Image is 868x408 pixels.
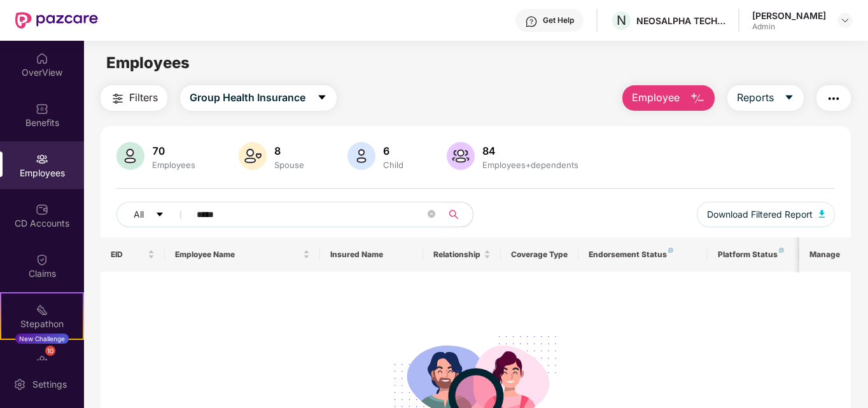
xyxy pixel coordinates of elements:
span: caret-down [317,92,327,104]
div: Platform Status [718,250,788,260]
span: All [134,208,144,222]
img: svg+xml;base64,PHN2ZyBpZD0iQ0RfQWNjb3VudHMiIGRhdGEtbmFtZT0iQ0QgQWNjb3VudHMiIHhtbG5zPSJodHRwOi8vd3... [36,203,48,216]
img: svg+xml;base64,PHN2ZyBpZD0iRW1wbG95ZWVzIiB4bWxucz0iaHR0cDovL3d3dy53My5vcmcvMjAwMC9zdmciIHdpZHRoPS... [36,153,48,165]
div: [PERSON_NAME] [752,10,826,22]
img: svg+xml;base64,PHN2ZyBpZD0iU2V0dGluZy0yMHgyMCIgeG1sbnM9Imh0dHA6Ly93d3cudzMub3JnLzIwMDAvc3ZnIiB3aW... [13,378,26,391]
span: search [442,209,466,220]
img: svg+xml;base64,PHN2ZyB4bWxucz0iaHR0cDovL3d3dy53My5vcmcvMjAwMC9zdmciIHhtbG5zOnhsaW5rPSJodHRwOi8vd3... [447,142,475,170]
img: svg+xml;base64,PHN2ZyB4bWxucz0iaHR0cDovL3d3dy53My5vcmcvMjAwMC9zdmciIHhtbG5zOnhsaW5rPSJodHRwOi8vd3... [690,91,705,106]
button: Filters [101,85,167,111]
img: svg+xml;base64,PHN2ZyBpZD0iQmVuZWZpdHMiIHhtbG5zPSJodHRwOi8vd3d3LnczLm9yZy8yMDAwL3N2ZyIgd2lkdGg9Ij... [36,102,48,115]
div: 8 [272,144,307,157]
img: svg+xml;base64,PHN2ZyBpZD0iRHJvcGRvd24tMzJ4MzIiIHhtbG5zPSJodHRwOi8vd3d3LnczLm9yZy8yMDAwL3N2ZyIgd2... [840,15,850,25]
span: close-circle [428,209,435,221]
span: caret-down [155,210,164,220]
span: close-circle [428,210,435,218]
img: svg+xml;base64,PHN2ZyB4bWxucz0iaHR0cDovL3d3dy53My5vcmcvMjAwMC9zdmciIHdpZHRoPSIyNCIgaGVpZ2h0PSIyNC... [110,91,125,106]
img: svg+xml;base64,PHN2ZyB4bWxucz0iaHR0cDovL3d3dy53My5vcmcvMjAwMC9zdmciIHhtbG5zOnhsaW5rPSJodHRwOi8vd3... [347,142,375,170]
button: search [442,202,473,227]
th: Insured Name [320,237,424,272]
div: Child [381,160,406,170]
div: Admin [752,22,826,32]
span: Employee [632,90,680,106]
span: N [617,13,626,28]
th: Employee Name [165,237,320,272]
div: Spouse [272,160,307,170]
img: svg+xml;base64,PHN2ZyB4bWxucz0iaHR0cDovL3d3dy53My5vcmcvMjAwMC9zdmciIHdpZHRoPSI4IiBoZWlnaHQ9IjgiIH... [668,248,673,253]
img: svg+xml;base64,PHN2ZyB4bWxucz0iaHR0cDovL3d3dy53My5vcmcvMjAwMC9zdmciIHdpZHRoPSIyNCIgaGVpZ2h0PSIyNC... [826,91,841,106]
div: 84 [480,144,581,157]
div: Get Help [543,15,574,25]
th: Manage [799,237,851,272]
div: Employees+dependents [480,160,581,170]
span: caret-down [784,92,794,104]
span: Download Filtered Report [707,208,813,222]
div: Employees [150,160,198,170]
span: Group Health Insurance [190,90,305,106]
div: New Challenge [15,334,69,344]
span: Filters [129,90,158,106]
img: svg+xml;base64,PHN2ZyB4bWxucz0iaHR0cDovL3d3dy53My5vcmcvMjAwMC9zdmciIHhtbG5zOnhsaW5rPSJodHRwOi8vd3... [819,210,825,218]
img: svg+xml;base64,PHN2ZyB4bWxucz0iaHR0cDovL3d3dy53My5vcmcvMjAwMC9zdmciIHdpZHRoPSIyMSIgaGVpZ2h0PSIyMC... [36,304,48,316]
img: svg+xml;base64,PHN2ZyB4bWxucz0iaHR0cDovL3d3dy53My5vcmcvMjAwMC9zdmciIHhtbG5zOnhsaW5rPSJodHRwOi8vd3... [116,142,144,170]
th: Relationship [423,237,501,272]
div: NEOSALPHA TECHNOLOGIES [GEOGRAPHIC_DATA] [636,15,725,27]
img: svg+xml;base64,PHN2ZyB4bWxucz0iaHR0cDovL3d3dy53My5vcmcvMjAwMC9zdmciIHdpZHRoPSI4IiBoZWlnaHQ9IjgiIH... [779,248,784,253]
button: Group Health Insurancecaret-down [180,85,337,111]
th: EID [101,237,165,272]
th: Coverage Type [501,237,578,272]
img: svg+xml;base64,PHN2ZyBpZD0iRW5kb3JzZW1lbnRzIiB4bWxucz0iaHR0cDovL3d3dy53My5vcmcvMjAwMC9zdmciIHdpZH... [36,354,48,367]
div: 70 [150,144,198,157]
button: Allcaret-down [116,202,194,227]
div: Settings [29,378,71,391]
button: Employee [622,85,715,111]
span: Employee Name [175,250,300,260]
img: svg+xml;base64,PHN2ZyB4bWxucz0iaHR0cDovL3d3dy53My5vcmcvMjAwMC9zdmciIHhtbG5zOnhsaW5rPSJodHRwOi8vd3... [239,142,267,170]
button: Reportscaret-down [727,85,804,111]
button: Download Filtered Report [697,202,836,227]
img: svg+xml;base64,PHN2ZyBpZD0iSGVscC0zMngzMiIgeG1sbnM9Imh0dHA6Ly93d3cudzMub3JnLzIwMDAvc3ZnIiB3aWR0aD... [525,15,538,28]
img: svg+xml;base64,PHN2ZyBpZD0iQ2xhaW0iIHhtbG5zPSJodHRwOi8vd3d3LnczLm9yZy8yMDAwL3N2ZyIgd2lkdGg9IjIwIi... [36,253,48,266]
span: Employees [106,53,190,72]
div: Endorsement Status [589,250,697,260]
div: Stepathon [1,318,83,330]
span: Relationship [433,250,481,260]
div: 10 [45,346,55,356]
img: New Pazcare Logo [15,12,98,29]
span: EID [111,250,146,260]
span: Reports [737,90,774,106]
div: 6 [381,144,406,157]
img: svg+xml;base64,PHN2ZyBpZD0iSG9tZSIgeG1sbnM9Imh0dHA6Ly93d3cudzMub3JnLzIwMDAvc3ZnIiB3aWR0aD0iMjAiIG... [36,52,48,65]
